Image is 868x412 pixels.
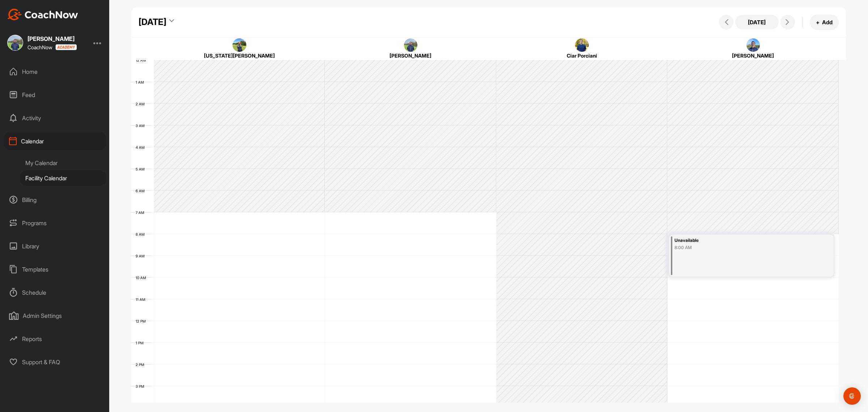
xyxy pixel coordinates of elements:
div: Admin Settings [4,307,106,325]
button: [DATE] [735,15,779,29]
div: 12 PM [131,319,153,323]
div: Templates [4,260,106,278]
div: Support & FAQ [4,353,106,371]
div: Library [4,237,106,255]
div: Open Intercom Messenger [843,387,861,405]
div: Programs [4,214,106,232]
div: [PERSON_NAME] [682,52,825,59]
div: 2 PM [131,362,152,367]
div: My Calendar [20,155,106,171]
span: + [816,18,820,26]
div: 3 AM [131,123,152,128]
div: [PERSON_NAME] [339,52,482,59]
img: square_b4d54992daa58f12b60bc3814c733fd4.jpg [575,38,589,52]
div: 4 AM [131,145,152,150]
button: +Add [810,14,839,30]
div: Calendar [4,132,106,150]
div: 5 AM [131,167,152,171]
div: 1 AM [131,80,151,84]
img: square_e7f01a7cdd3d5cba7fa3832a10add056.jpg [7,35,23,51]
div: 8:00 AM [675,244,804,251]
div: Ciar Porciani [510,52,654,59]
div: Unavailable [675,236,804,245]
img: square_909ed3242d261a915dd01046af216775.jpg [746,38,760,52]
div: 9 AM [131,254,152,258]
div: Reports [4,330,106,348]
div: 10 AM [131,276,153,280]
img: CoachNow acadmey [55,44,77,50]
div: Billing [4,191,106,209]
div: 7 AM [131,210,152,215]
div: CoachNow [27,44,77,50]
div: 6 AM [131,189,152,193]
div: [PERSON_NAME] [27,36,77,42]
img: square_e7f01a7cdd3d5cba7fa3832a10add056.jpg [404,38,418,52]
div: Activity [4,109,106,127]
div: 12 AM [131,58,153,62]
div: Facility Calendar [20,171,106,186]
div: 1 PM [131,341,151,345]
div: Schedule [4,283,106,302]
div: Feed [4,86,106,104]
img: square_97d7065dee9584326f299e5bc88bd91d.jpg [233,38,246,52]
div: [DATE] [139,16,166,29]
div: 3 PM [131,384,152,388]
img: CoachNow [7,9,78,20]
div: [US_STATE][PERSON_NAME] [168,52,311,59]
div: 8 AM [131,232,152,236]
div: 2 AM [131,102,152,106]
div: 11 AM [131,297,153,302]
div: Home [4,63,106,81]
